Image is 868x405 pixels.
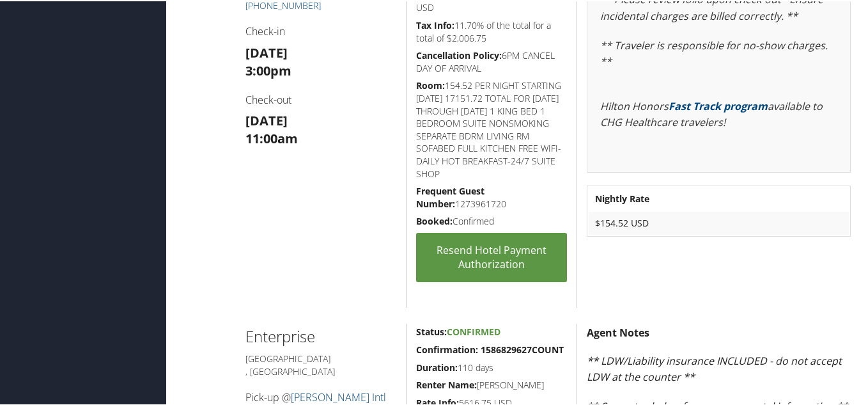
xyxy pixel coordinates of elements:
[416,232,567,281] a: Resend Hotel Payment Authorization
[245,43,288,60] strong: [DATE]
[600,98,823,129] em: Hilton Honors available to CHG Healthcare travelers!
[447,324,500,337] span: Confirmed
[587,353,842,383] em: ** LDW/Liability insurance INCLUDED - do not accept LDW at the counter **
[587,324,649,338] strong: Agent Notes
[416,18,567,43] h5: 11.70% of the total for a total of $2,006.75
[416,360,458,372] strong: Duration:
[416,324,447,337] strong: Status:
[416,360,567,373] h5: 110 days
[416,48,567,73] h5: 6PM CANCEL DAY OF ARRIVAL
[245,129,298,146] strong: 11:00am
[245,61,291,78] strong: 3:00pm
[589,186,849,209] th: Nightly Rate
[245,324,397,346] h2: Enterprise
[416,18,454,30] strong: Tax Info:
[291,389,386,403] a: [PERSON_NAME] Intl
[669,98,768,112] a: Fast Track program
[416,184,567,209] h5: 1273961720
[245,91,397,106] h4: Check-out
[245,23,397,37] h4: Check-in
[416,342,564,354] strong: Confirmation: 1586829627COUNT
[416,377,477,390] strong: Renter Name:
[245,389,397,403] h4: Pick-up @
[600,37,828,68] em: ** Traveler is responsible for no-show charges. **
[416,48,502,60] strong: Cancellation Policy:
[416,214,453,226] strong: Booked:
[416,214,567,226] h5: Confirmed
[416,377,567,390] h5: [PERSON_NAME]
[245,111,288,128] strong: [DATE]
[416,78,567,179] h5: 154.52 PER NIGHT STARTING [DATE] 17151.72 TOTAL FOR [DATE] THROUGH [DATE] 1 KING BED 1 BEDROOM SU...
[416,78,445,90] strong: Room:
[245,351,397,376] h5: [GEOGRAPHIC_DATA] , [GEOGRAPHIC_DATA]
[416,184,484,209] strong: Frequent Guest Number:
[589,210,849,234] td: $154.52 USD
